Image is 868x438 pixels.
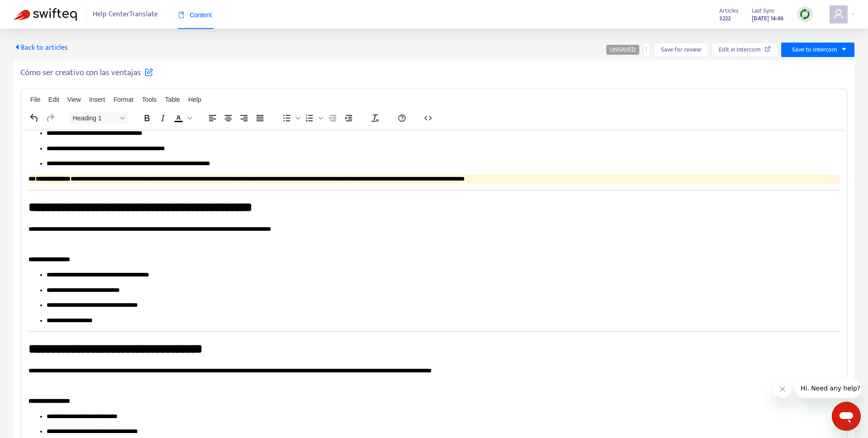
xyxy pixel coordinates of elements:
span: Save for review [661,45,701,55]
button: Save for review [654,43,708,57]
button: Align center [221,112,236,124]
button: Edit in Intercom [712,43,778,57]
span: user [833,9,844,19]
span: caret-left [14,43,21,51]
img: Swifteq [14,8,77,21]
iframe: Button to launch messaging window [832,402,861,431]
button: Decrease indent [325,112,340,124]
button: Justify [252,112,268,124]
span: more [643,46,650,52]
span: Heading 1 [73,114,117,122]
span: Back to articles [14,42,68,54]
span: Help [188,96,201,103]
span: caret-down [841,46,847,52]
span: Format [113,96,133,103]
strong: [DATE] 14:46 [752,14,783,24]
div: Text color Black [171,112,193,124]
span: Last Sync [752,6,775,16]
span: UNSAVED [610,47,636,53]
span: File [30,96,41,103]
span: Save to Intercom [792,45,837,55]
span: Help Center Translate [93,6,158,23]
img: sync.dc5367851b00ba804db3.png [799,9,811,20]
button: Bold [139,112,155,124]
span: Table [165,96,180,103]
iframe: Message from company [795,378,861,398]
strong: 3222 [719,14,731,24]
span: View [67,96,81,103]
span: Articles [719,6,738,16]
iframe: Rich Text Area [21,129,847,438]
span: book [178,12,184,18]
h5: Cómo ser creativo con las ventajas [20,67,153,78]
span: Edit in Intercom [719,45,761,55]
button: Help [394,112,410,124]
div: Bullet list [279,112,302,124]
span: Tools [142,96,157,103]
span: Edit [48,96,59,103]
button: Italic [155,112,170,124]
button: Redo [42,112,58,124]
button: Block Heading 1 [69,112,128,124]
button: Increase indent [341,112,356,124]
span: Insert [89,96,105,103]
div: Numbered list [302,112,325,124]
span: Content [178,11,212,19]
button: Align right [236,112,252,124]
button: more [643,43,650,57]
button: Save to Intercomcaret-down [781,43,854,57]
button: Clear formatting [368,112,383,124]
iframe: Close message [774,380,792,398]
button: Undo [27,112,42,124]
button: Align left [205,112,220,124]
